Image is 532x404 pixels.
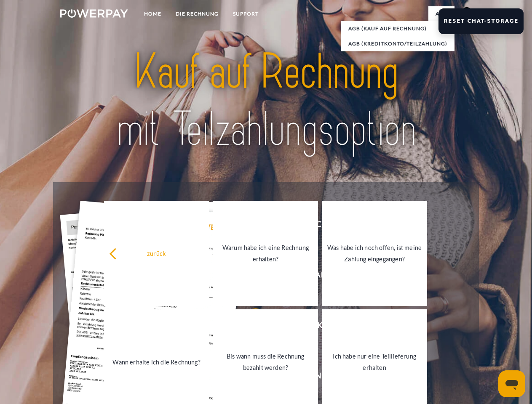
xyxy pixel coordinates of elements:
[322,201,427,306] a: Was habe ich noch offen, ist meine Zahlung eingegangen?
[327,242,422,265] div: Was habe ich noch offen, ist meine Zahlung eingegangen?
[498,370,525,397] iframe: Schaltfläche zum Öffnen des Messaging-Fensters
[428,6,454,21] a: agb
[327,351,422,373] div: Ich habe nur eine Teillieferung erhalten
[438,8,524,34] button: Reset Chat-Storage
[168,6,226,21] a: DIE RECHNUNG
[109,356,204,367] div: Wann erhalte ich die Rechnung?
[60,9,128,18] img: logo-powerpay-white.svg
[462,7,472,17] img: de
[109,247,204,259] div: zurück
[226,6,266,21] a: SUPPORT
[137,6,168,21] a: Home
[80,40,452,161] img: title-powerpay_de.svg
[341,21,454,36] a: AGB (Kauf auf Rechnung)
[218,242,313,265] div: Warum habe ich eine Rechnung erhalten?
[218,351,313,373] div: Bis wann muss die Rechnung bezahlt werden?
[341,36,454,51] a: AGB (Kreditkonto/Teilzahlung)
